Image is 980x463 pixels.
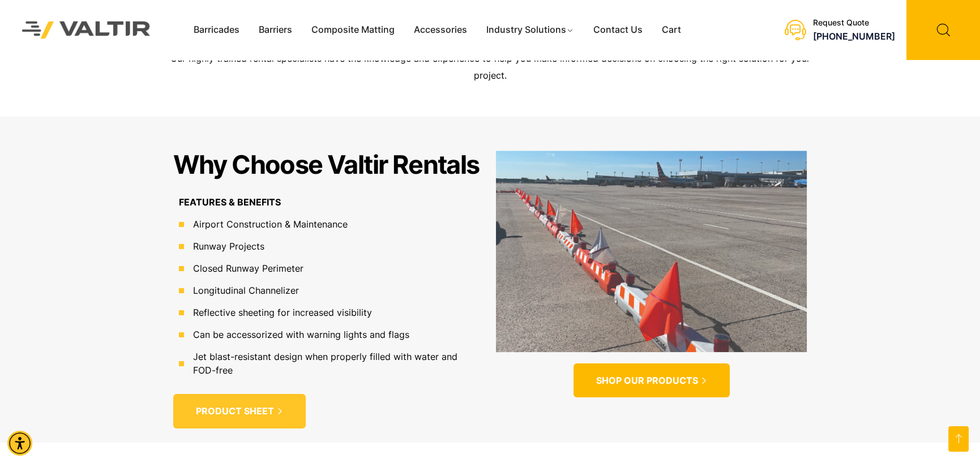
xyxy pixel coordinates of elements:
span: Airport Construction & Maintenance [190,217,348,231]
span: Runway Projects [190,239,264,253]
span: PRODUCT SHEET [196,405,274,417]
a: Barriers [249,22,302,38]
a: Industry Solutions [477,22,584,38]
a: PRODUCT SHEET [173,394,306,428]
img: Valtir Rentals [8,8,164,52]
a: SHOP OUR PRODUCTS [574,363,730,398]
span: Closed Runway Perimeter [190,261,303,275]
h2: Why Choose Valtir Rentals [173,151,480,179]
b: FEATURES & BENEFITS [179,196,281,208]
div: Accessibility Menu [7,431,32,456]
a: Composite Matting [302,22,404,38]
span: Can be accessorized with warning lights and flags [190,328,409,341]
span: Jet blast-resistant design when properly filled with water and FOD-free [190,350,472,377]
a: Accessories [404,22,477,38]
a: Barricades [184,22,249,38]
img: SHOP OUR PRODUCTS [496,151,807,352]
p: Our highly trained rental specialists have the knowledge and experience to help you make informed... [168,50,813,84]
span: Longitudinal Channelizer [190,284,299,297]
span: SHOP OUR PRODUCTS [596,375,698,387]
a: Cart [652,22,691,38]
span: Reflective sheeting for increased visibility [190,306,372,319]
div: Request Quote [813,18,895,28]
a: Open this option [948,426,969,452]
a: Contact Us [584,22,652,38]
a: call (888) 496-3625 [813,31,895,42]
